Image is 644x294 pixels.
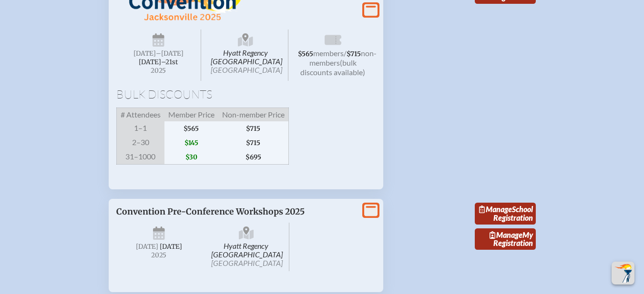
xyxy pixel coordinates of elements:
span: 2025 [124,252,194,259]
span: Member Price [164,108,218,121]
img: To the top [613,264,633,283]
span: $565 [298,50,313,58]
span: $695 [218,150,289,165]
span: [DATE] [136,243,158,251]
button: Scroll Top [612,262,634,284]
span: $715 [347,50,361,58]
span: –[DATE] [156,49,184,58]
span: $145 [164,136,218,150]
span: $715 [218,121,289,136]
span: # Attendees [116,108,164,121]
span: non-members [309,49,377,67]
span: [DATE] [133,49,156,58]
span: 1–1 [116,121,164,136]
span: (bulk discounts available) [300,58,365,77]
span: [GEOGRAPHIC_DATA] [211,65,282,74]
span: 2025 [124,67,194,74]
h1: Bulk Discounts [116,88,376,100]
span: Convention Pre-Conference Workshops 2025 [116,206,305,217]
span: [DATE] [160,243,182,251]
span: Hyatt Regency [GEOGRAPHIC_DATA] [204,223,289,271]
span: 31–1000 [116,150,164,165]
span: Non-member Price [218,108,289,121]
span: members [313,49,344,58]
span: [GEOGRAPHIC_DATA] [211,258,283,267]
span: $715 [218,136,289,150]
a: ManageSchool Registration [475,203,536,225]
span: $565 [164,121,218,136]
span: [DATE]–⁠21st [139,58,178,66]
span: Manage [479,205,512,214]
span: $30 [164,150,218,165]
span: 2–30 [116,136,164,150]
span: Hyatt Regency [GEOGRAPHIC_DATA] [203,29,288,81]
a: ManageMy Registration [475,228,536,250]
span: / [344,49,347,58]
span: Manage [490,230,522,239]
